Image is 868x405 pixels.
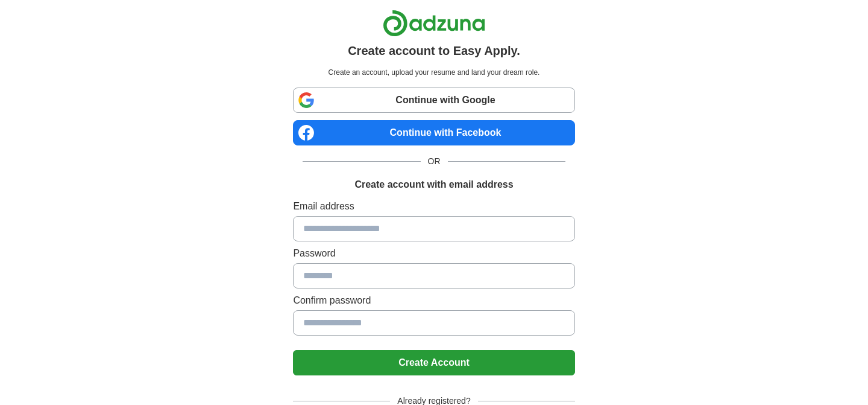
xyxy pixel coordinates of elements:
label: Confirm password [293,293,574,308]
p: Create an account, upload your resume and land your dream role. [295,67,572,78]
h1: Create account with email address [354,177,513,192]
h1: Create account to Easy Apply. [348,42,520,60]
label: Email address [293,199,574,214]
label: Password [293,246,574,261]
img: Adzuna logo [383,10,485,37]
span: OR [421,155,448,168]
a: Continue with Google [293,88,574,113]
button: Create Account [293,350,574,375]
a: Continue with Facebook [293,120,574,145]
